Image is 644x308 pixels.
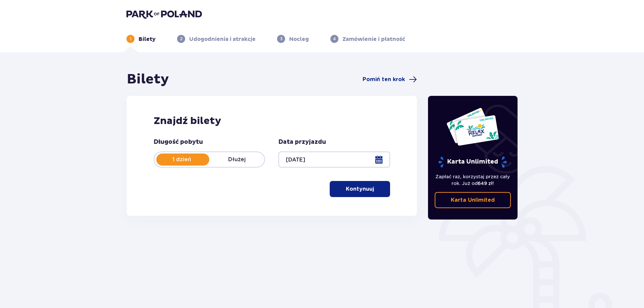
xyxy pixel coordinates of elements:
[363,75,417,83] a: Pomiń ten krok
[333,36,336,42] p: 4
[127,71,169,88] h1: Bilety
[435,173,511,187] p: Zapłać raz, korzystaj przez cały rok. Już od !
[451,196,495,204] p: Karta Unlimited
[126,9,202,19] img: Park of Poland logo
[438,156,507,168] p: Karta Unlimited
[154,156,209,163] p: 1 dzień
[289,36,309,43] p: Nocleg
[209,156,264,163] p: Dłużej
[154,138,203,146] p: Długość pobytu
[330,181,390,197] button: Kontynuuj
[130,36,131,42] p: 1
[435,192,511,208] a: Karta Unlimited
[346,185,374,193] p: Kontynuuj
[280,36,282,42] p: 3
[180,36,182,42] p: 2
[342,36,405,43] p: Zamówienie i płatność
[189,36,256,43] p: Udogodnienia i atrakcje
[478,181,493,186] span: 649 zł
[139,36,156,43] p: Bilety
[278,138,326,146] p: Data przyjazdu
[154,115,390,127] h2: Znajdź bilety
[363,76,405,83] span: Pomiń ten krok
